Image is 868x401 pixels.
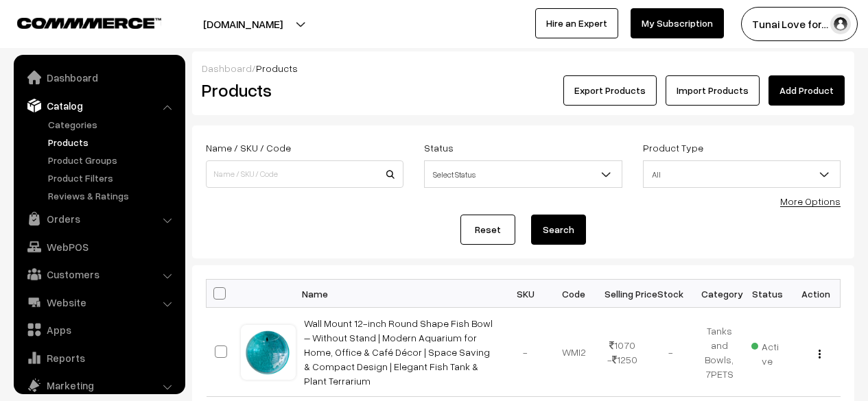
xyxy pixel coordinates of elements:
[206,160,403,188] input: Name / SKU / Code
[598,280,647,308] th: Selling Price
[17,234,180,259] a: WebPOS
[45,135,180,149] a: Products
[646,280,695,308] th: Stock
[155,7,331,41] button: [DOMAIN_NAME]
[304,317,493,387] a: Wall Mount 12-inch Round Shape Fish Bowl – Without Stand | Modern Aquarium for Home, Office & Caf...
[17,206,180,231] a: Orders
[202,80,402,101] h2: Products
[531,215,586,245] button: Search
[695,280,744,308] th: Category
[17,93,180,118] a: Catalog
[666,75,760,106] a: Import Products
[17,345,180,370] a: Reports
[819,350,821,359] img: Menu
[643,141,703,155] label: Product Type
[202,61,845,75] div: /
[741,7,858,41] button: Tunai Love for…
[424,141,454,155] label: Status
[502,280,550,308] th: SKU
[17,317,180,342] a: Apps
[598,308,647,397] td: 1070 - 1250
[17,262,180,287] a: Customers
[646,308,695,397] td: -
[743,280,792,308] th: Status
[45,117,180,132] a: Categories
[45,171,180,185] a: Product Filters
[256,62,298,74] span: Products
[206,141,291,155] label: Name / SKU / Code
[769,75,845,106] a: Add Product
[45,189,180,203] a: Reviews & Ratings
[830,14,851,34] img: user
[550,308,598,397] td: WMI2
[550,280,598,308] th: Code
[502,308,550,397] td: -
[643,160,841,188] span: All
[644,162,840,186] span: All
[17,65,180,90] a: Dashboard
[780,195,841,207] a: More Options
[202,62,252,74] a: Dashboard
[425,162,621,186] span: Select Status
[17,14,137,30] a: COMMMERCE
[45,153,180,167] a: Product Groups
[631,8,724,38] a: My Subscription
[17,290,180,315] a: Website
[424,160,622,188] span: Select Status
[792,280,841,308] th: Action
[17,373,180,398] a: Marketing
[535,8,618,38] a: Hire an Expert
[460,215,515,245] a: Reset
[751,336,784,368] span: Active
[296,280,502,308] th: Name
[563,75,657,106] button: Export Products
[17,18,161,28] img: COMMMERCE
[695,308,744,397] td: Tanks and Bowls, 7PETS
